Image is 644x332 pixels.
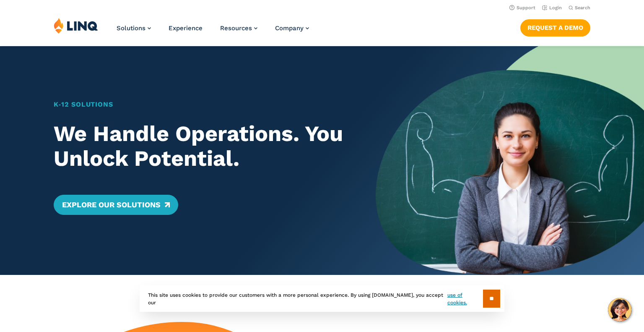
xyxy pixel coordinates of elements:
[542,5,562,10] a: Login
[140,285,504,312] div: This site uses cookies to provide our customers with a more personal experience. By using [DOMAIN...
[169,24,203,32] a: Experience
[447,291,483,306] a: use of cookies.
[54,99,349,110] h1: K‑12 Solutions
[520,18,590,36] nav: Button Navigation
[569,5,590,11] button: Open Search Bar
[117,24,151,32] a: Solutions
[575,5,590,10] span: Search
[220,24,252,32] span: Resources
[509,5,535,10] a: Support
[117,18,309,45] nav: Primary Navigation
[608,298,631,322] button: Hello, have a question? Let’s chat.
[275,24,304,32] span: Company
[117,24,145,32] span: Solutions
[520,19,590,36] a: Request a Demo
[54,121,349,172] h2: We Handle Operations. You Unlock Potential.
[376,46,644,275] img: Home Banner
[220,24,257,32] a: Resources
[54,18,98,34] img: LINQ | K‑12 Software
[54,195,178,215] a: Explore Our Solutions
[275,24,309,32] a: Company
